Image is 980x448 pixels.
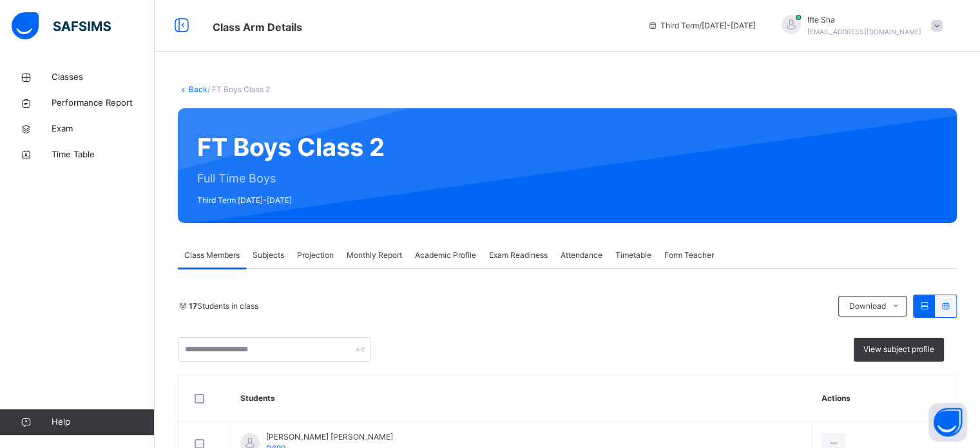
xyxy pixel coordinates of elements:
span: Form Teacher [664,249,714,261]
span: Help [52,416,154,429]
span: Performance Report [52,97,155,110]
span: Projection [297,249,334,261]
span: Academic Profile [415,249,476,261]
span: Class Members [184,249,240,261]
span: Exam [52,122,155,135]
span: View subject profile [863,344,934,355]
img: safsims [12,12,111,39]
span: Timetable [615,249,651,261]
span: Classes [52,71,155,84]
th: Actions [812,375,956,422]
b: 17 [189,301,197,311]
span: Students in class [189,300,258,312]
span: Download [849,300,885,312]
span: Subjects [253,249,284,261]
span: Exam Readiness [489,249,548,261]
span: Ifte Sha [807,14,921,26]
span: Class Arm Details [213,21,302,34]
a: Back [189,84,207,94]
span: / FT Boys Class 2 [207,84,270,94]
div: IfteSha [769,14,949,37]
span: [EMAIL_ADDRESS][DOMAIN_NAME] [807,28,921,35]
span: Time Table [52,148,155,161]
th: Students [231,375,812,422]
span: Attendance [561,249,602,261]
span: Monthly Report [347,249,402,261]
button: Open asap [928,403,967,442]
span: session/term information [648,20,756,32]
span: [PERSON_NAME] [PERSON_NAME] [266,431,393,443]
